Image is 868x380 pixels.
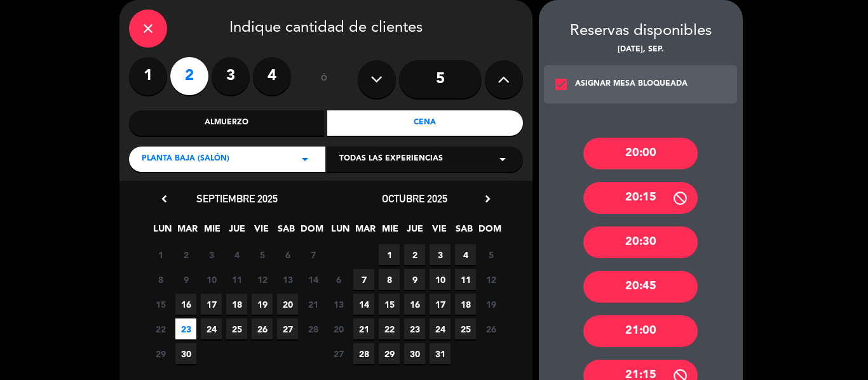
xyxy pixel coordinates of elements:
[382,192,447,205] span: octubre 2025
[328,318,349,339] span: 20
[226,269,247,290] span: 11
[539,44,743,56] div: [DATE], sep.
[177,221,198,242] span: MAR
[252,294,273,315] span: 19
[175,343,196,364] span: 30
[404,294,425,315] span: 16
[150,343,171,364] span: 29
[129,57,167,95] label: 1
[150,269,171,290] span: 8
[150,318,171,339] span: 22
[454,221,475,242] span: SAB
[495,152,510,167] i: arrow_drop_down
[140,21,156,36] i: close
[430,343,451,364] span: 31
[129,110,325,136] div: Almuerzo
[583,182,698,214] div: 20:15
[226,221,247,242] span: JUE
[297,152,313,167] i: arrow_drop_down
[353,269,374,290] span: 7
[583,138,698,169] div: 20:00
[226,294,247,315] span: 18
[379,269,400,290] span: 8
[158,192,171,206] i: chevron_left
[129,10,523,48] div: Indique cantidad de clientes
[277,294,298,315] span: 20
[404,318,425,339] span: 23
[175,269,196,290] span: 9
[142,153,229,166] span: Planta Baja (Salón)
[301,221,322,242] span: DOM
[277,318,298,339] span: 27
[328,343,349,364] span: 27
[353,343,374,364] span: 28
[480,318,501,339] span: 26
[327,110,523,136] div: Cena
[252,269,273,290] span: 12
[253,57,291,95] label: 4
[328,294,349,315] span: 13
[201,244,222,265] span: 3
[201,318,222,339] span: 24
[404,343,425,364] span: 30
[355,221,376,242] span: MAR
[379,343,400,364] span: 29
[480,294,501,315] span: 19
[150,244,171,265] span: 1
[430,294,451,315] span: 17
[170,57,208,95] label: 2
[304,57,345,102] div: ó
[455,318,476,339] span: 25
[575,78,688,91] div: ASIGNAR MESA BLOQUEADA
[404,244,425,265] span: 2
[277,244,298,265] span: 6
[481,192,494,206] i: chevron_right
[379,244,400,265] span: 1
[276,221,297,242] span: SAB
[478,221,499,242] span: DOM
[152,221,173,242] span: LUN
[379,221,400,242] span: MIE
[353,318,374,339] span: 21
[353,294,374,315] span: 14
[302,244,323,265] span: 7
[302,318,323,339] span: 28
[201,221,222,242] span: MIE
[379,294,400,315] span: 15
[583,315,698,347] div: 21:00
[201,294,222,315] span: 17
[226,244,247,265] span: 4
[539,19,743,44] div: Reservas disponibles
[302,269,323,290] span: 14
[583,226,698,258] div: 20:30
[330,221,351,242] span: LUN
[404,221,425,242] span: JUE
[429,221,450,242] span: VIE
[455,269,476,290] span: 11
[339,153,443,166] span: Todas las experiencias
[175,244,196,265] span: 2
[150,294,171,315] span: 15
[175,294,196,315] span: 16
[430,318,451,339] span: 24
[379,318,400,339] span: 22
[404,269,425,290] span: 9
[553,77,569,92] i: check_box
[583,271,698,303] div: 20:45
[251,221,272,242] span: VIE
[226,318,247,339] span: 25
[302,294,323,315] span: 21
[201,269,222,290] span: 10
[277,269,298,290] span: 13
[480,244,501,265] span: 5
[252,244,273,265] span: 5
[196,192,278,205] span: septiembre 2025
[430,244,451,265] span: 3
[455,244,476,265] span: 4
[455,294,476,315] span: 18
[480,269,501,290] span: 12
[175,318,196,339] span: 23
[252,318,273,339] span: 26
[212,57,250,95] label: 3
[430,269,451,290] span: 10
